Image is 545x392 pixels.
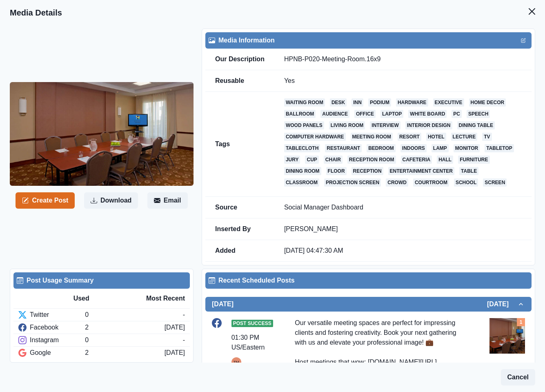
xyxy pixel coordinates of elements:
[274,49,532,70] td: HPNB-P020-Meeting-Room.16x9
[487,300,517,308] h2: [DATE]
[401,156,432,164] a: cafeteria
[284,121,324,129] a: wood panels
[518,36,528,45] button: Edit
[398,133,421,141] a: resort
[234,357,239,367] div: Tony Manalo
[482,133,492,141] a: tv
[489,318,525,354] img: fc7plf12ywze3pu9jxbr
[205,49,274,70] td: Our Description
[205,70,274,92] td: Reusable
[351,98,363,107] a: inn
[205,240,274,262] td: Added
[17,276,187,285] div: Post Usage Summary
[18,323,85,332] div: Facebook
[295,318,467,367] div: Our versatile meeting spaces are perfect for impressing clients and fostering creativity. Book yo...
[231,320,273,327] span: Post Success
[284,144,320,152] a: tablecloth
[501,369,535,385] button: Cancel
[324,178,381,187] a: projection screen
[408,110,447,118] a: white board
[396,98,428,107] a: hardware
[165,323,185,332] div: [DATE]
[284,178,319,187] a: classroom
[367,144,396,152] a: bedroom
[212,300,234,308] h2: [DATE]
[380,110,403,118] a: laptop
[433,98,464,107] a: executive
[73,294,129,303] div: Used
[426,133,446,141] a: hotel
[457,121,495,129] a: dining table
[305,156,318,164] a: cup
[205,218,274,240] td: Inserted By
[400,144,427,152] a: indoors
[388,167,454,175] a: entertainment center
[18,348,85,358] div: Google
[454,178,478,187] a: school
[524,3,540,20] button: Close
[347,156,396,164] a: reception room
[205,92,274,197] td: Tags
[231,333,272,352] div: 01:30 PM US/Eastern
[458,156,489,164] a: furniture
[284,203,522,212] p: Social Manager Dashboard
[451,133,478,141] a: lecture
[284,110,316,118] a: ballroom
[467,110,490,118] a: speech
[432,144,449,152] a: lamp
[330,98,347,107] a: desk
[320,110,349,118] a: audience
[205,197,274,218] td: Source
[209,276,528,285] div: Recent Scheduled Posts
[386,178,408,187] a: crowd
[205,297,532,312] button: [DATE][DATE]
[165,348,185,358] div: [DATE]
[405,121,452,129] a: interior design
[147,192,188,209] button: Email
[324,156,343,164] a: chair
[351,167,383,175] a: reception
[183,335,185,345] div: -
[354,110,376,118] a: office
[18,310,85,320] div: Twitter
[326,167,347,175] a: floor
[284,167,321,175] a: dining room
[10,82,194,185] img: fc7plf12ywze3pu9jxbr
[517,318,525,326] div: Total Media Attached
[325,144,362,152] a: restaurant
[370,121,400,129] a: interview
[413,178,449,187] a: courtroom
[454,144,480,152] a: monitor
[85,348,164,358] div: 2
[452,110,462,118] a: pc
[16,192,75,209] button: Create Post
[459,167,478,175] a: table
[368,98,391,107] a: podium
[84,192,138,209] button: Download
[18,335,85,345] div: Instagram
[284,98,325,107] a: waiting room
[284,133,346,141] a: computer hardware
[129,294,185,303] div: Most Recent
[483,178,507,187] a: screen
[329,121,365,129] a: living room
[284,156,300,164] a: jury
[209,36,528,45] div: Media Information
[85,310,182,320] div: 0
[351,133,393,141] a: meeting room
[85,335,182,345] div: 0
[437,156,453,164] a: hall
[469,98,506,107] a: home decor
[274,240,532,262] td: [DATE] 04:47:30 AM
[183,310,185,320] div: -
[485,144,514,152] a: tabletop
[85,323,164,332] div: 2
[284,225,338,232] a: [PERSON_NAME]
[274,70,532,92] td: Yes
